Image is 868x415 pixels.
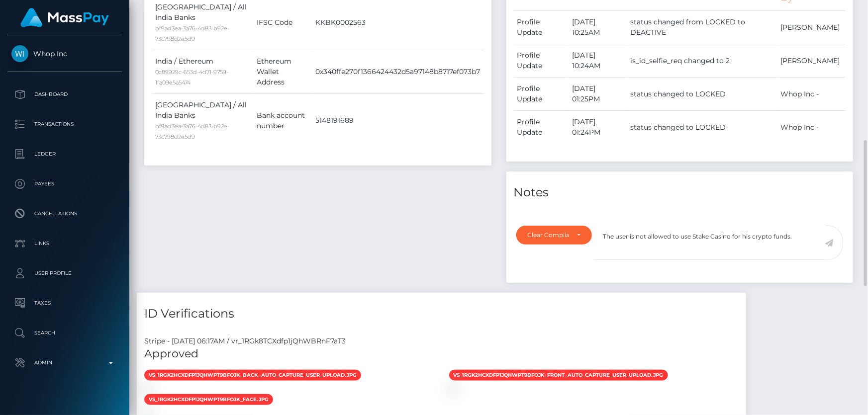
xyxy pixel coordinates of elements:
[11,206,118,221] p: Cancellations
[569,78,627,111] td: [DATE] 01:25PM
[11,45,28,62] img: Whop Inc
[20,8,109,27] img: MassPay Logo
[144,370,361,381] span: vs_1RGk2hCXdfp1jQhWPT9BfOjK_back_auto_capture_user_upload.jpg
[777,44,846,78] td: [PERSON_NAME]
[627,44,777,78] td: is_id_selfie_req changed to 2
[152,93,253,148] td: [GEOGRAPHIC_DATA] / All India Banks
[627,11,777,44] td: status changed from LOCKED to DEACTIVE
[144,394,273,405] span: vs_1RGk2hCXdfp1jQhWPT9BfOjK_face.jpg
[155,25,229,42] small: bf9ad3ea-3a76-4d83-b92e-73c798d2e5d9
[144,385,152,393] img: vr_1RGk8TCXdfp1jQhWBRnF7aT3file_1RGk79CXdfp1jQhW5aBbPpP9
[514,78,569,111] td: Profile Update
[152,50,253,93] td: India / Ethereum
[11,147,118,162] p: Ledger
[777,11,846,44] td: [PERSON_NAME]
[11,236,118,251] p: Links
[7,231,122,256] a: Links
[253,50,312,93] td: Ethereum Wallet Address
[11,296,118,311] p: Taxes
[514,184,846,201] h4: Notes
[7,142,122,166] a: Ledger
[777,111,846,144] td: Whop Inc -
[11,266,118,281] p: User Profile
[155,69,228,86] small: 0c89929c-653d-4d71-9759-1fa09e5a5474
[253,93,312,148] td: Bank account number
[7,261,122,286] a: User Profile
[144,305,739,323] h4: ID Verifications
[627,111,777,144] td: status changed to LOCKED
[516,226,592,245] button: Clear Compliance
[514,44,569,78] td: Profile Update
[7,112,122,137] a: Transactions
[137,336,746,346] div: Stripe - [DATE] 06:17AM / vr_1RGk8TCXdfp1jQhWBRnF7aT3
[144,346,739,362] h5: Approved
[7,291,122,316] a: Taxes
[7,171,122,196] a: Payees
[11,326,118,340] p: Search
[627,78,777,111] td: status changed to LOCKED
[7,82,122,107] a: Dashboard
[569,44,627,78] td: [DATE] 10:24AM
[449,370,668,381] span: vs_1RGk2hCXdfp1jQhWPT9BfOjK_front_auto_capture_user_upload.jpg
[11,355,118,370] p: Admin
[569,111,627,144] td: [DATE] 01:24PM
[449,385,457,393] img: vr_1RGk8TCXdfp1jQhWBRnF7aT3file_1RGk6RCXdfp1jQhWqqGmTvq2
[7,201,122,226] a: Cancellations
[514,111,569,144] td: Profile Update
[514,11,569,44] td: Profile Update
[11,176,118,191] p: Payees
[777,78,846,111] td: Whop Inc -
[7,49,122,58] span: Whop Inc
[7,321,122,345] a: Search
[7,350,122,375] a: Admin
[312,93,483,148] td: 5148191689
[569,11,627,44] td: [DATE] 10:25AM
[11,87,118,102] p: Dashboard
[528,231,570,239] div: Clear Compliance
[312,50,483,93] td: 0x340ffe270f1366424432d5a97148b8717ef073b7
[11,117,118,132] p: Transactions
[155,123,229,140] small: bf9ad3ea-3a76-4d83-b92e-73c798d2e5d9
